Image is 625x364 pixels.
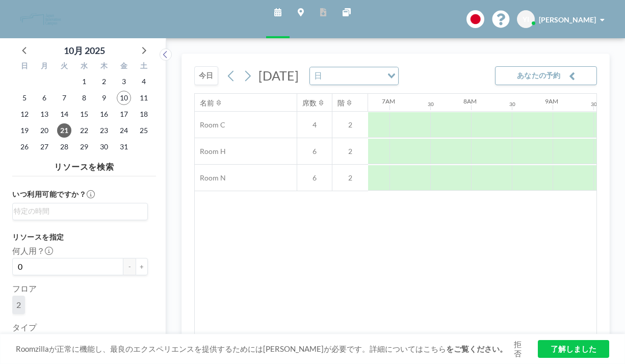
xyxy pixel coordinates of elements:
span: 2025年10月16日木曜日 [97,107,111,121]
a: 了解しました [538,340,609,358]
span: YI [523,15,529,24]
div: 金 [114,60,134,73]
input: Search for option [14,205,142,217]
span: 6 [297,147,332,156]
span: 2025年10月30日木曜日 [97,140,111,154]
span: 2025年10月19日日曜日 [17,123,32,138]
button: + [136,258,148,275]
span: 2025年10月26日日曜日 [17,140,32,154]
span: 6 [297,173,332,183]
span: 2025年10月9日木曜日 [97,91,111,105]
span: 2025年10月20日月曜日 [37,123,51,138]
input: Search for option [325,69,381,83]
span: 2025年10月15日水曜日 [77,107,91,121]
span: 2025年10月24日金曜日 [117,123,131,138]
a: 拒否 [510,340,525,359]
h4: リソースを検索 [12,158,156,172]
img: organization-logo [16,9,65,30]
div: 席数 [302,98,317,108]
span: 2025年10月31日金曜日 [117,140,131,154]
a: をご覧ください。 [446,344,507,353]
div: 名前 [200,98,214,108]
div: 日 [15,60,35,73]
span: 2025年10月27日月曜日 [37,140,51,154]
span: Room C [195,120,225,129]
span: 2025年10月3日金曜日 [117,74,131,89]
span: Roomzillaが正常に機能し、最良のエクスペリエンスを提供するためには[PERSON_NAME]が必要です。詳細についてはこちら [16,344,510,354]
span: 2025年10月1日水曜日 [77,74,91,89]
span: 2025年10月2日木曜日 [97,74,111,89]
span: 2025年10月13日月曜日 [37,107,51,121]
div: 8AM [463,97,477,105]
span: 2 [16,300,21,309]
div: 30 [509,101,515,108]
div: 火 [55,60,74,73]
div: 土 [134,60,153,73]
span: 2 [332,120,368,129]
label: フロア [12,283,37,294]
span: 2025年10月22日水曜日 [77,123,91,138]
span: 2025年10月7日火曜日 [57,91,71,105]
span: Room N [195,173,226,183]
div: 水 [74,60,94,73]
span: 2025年10月4日土曜日 [137,74,151,89]
span: 2025年10月21日火曜日 [57,123,71,138]
span: 2025年10月12日日曜日 [17,107,32,121]
span: 2025年10月6日月曜日 [37,91,51,105]
div: 30 [428,101,434,108]
div: 10月 2025 [64,43,105,58]
button: - [123,258,136,275]
label: タイプ [12,322,37,332]
span: 2025年10月23日木曜日 [97,123,111,138]
span: 2025年10月17日金曜日 [117,107,131,121]
span: 2 [332,173,368,183]
div: 30 [591,101,597,108]
div: Search for option [13,203,147,219]
span: 2 [332,147,368,156]
button: 今日 [194,66,218,85]
div: 9AM [545,97,558,105]
span: Room H [195,147,226,156]
span: 4 [297,120,332,129]
span: 2025年10月8日水曜日 [77,91,91,105]
span: 2025年10月25日土曜日 [137,123,151,138]
button: あなたの予約 [495,66,597,85]
span: 2025年10月14日火曜日 [57,107,71,121]
label: 何人用？ [12,246,53,256]
span: 日 [312,69,324,83]
span: 2025年10月18日土曜日 [137,107,151,121]
span: [DATE] [258,68,299,83]
span: 2025年10月10日金曜日 [117,91,131,105]
span: 2025年10月11日土曜日 [137,91,151,105]
div: 月 [35,60,55,73]
div: 7AM [382,97,395,105]
div: Search for option [310,67,398,85]
span: 2025年10月5日日曜日 [17,91,32,105]
span: 2025年10月28日火曜日 [57,140,71,154]
span: 2025年10月29日水曜日 [77,140,91,154]
h3: リソースを指定 [12,232,148,242]
span: [PERSON_NAME] [539,15,596,24]
div: 木 [94,60,114,73]
div: 階 [337,98,345,108]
